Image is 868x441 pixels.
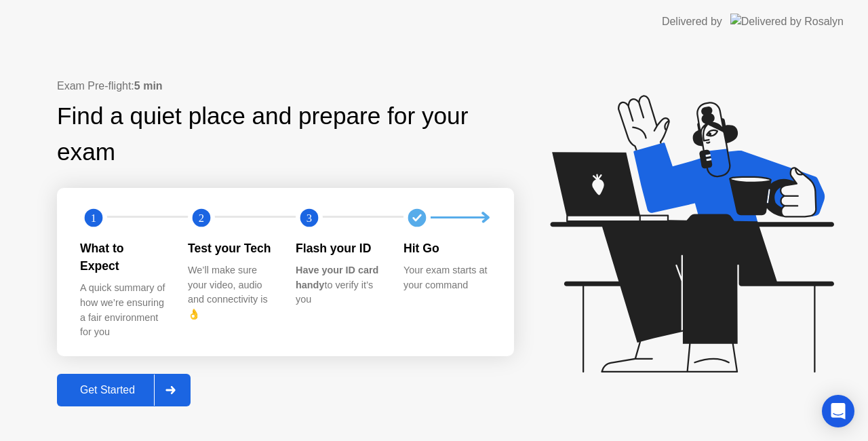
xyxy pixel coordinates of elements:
div: A quick summary of how we’re ensuring a fair environment for you [80,281,166,339]
div: Delivered by [662,14,722,30]
text: 2 [199,211,204,224]
div: Get Started [61,384,154,396]
div: Find a quiet place and prepare for your exam [57,98,514,170]
div: Open Intercom Messenger [822,395,854,427]
div: Your exam starts at your command [403,263,490,292]
b: 5 min [134,80,163,92]
div: Flash your ID [296,239,382,257]
text: 1 [91,211,96,224]
div: What to Expect [80,239,166,275]
div: Hit Go [403,239,490,257]
div: We’ll make sure your video, audio and connectivity is 👌 [188,263,274,322]
div: Test your Tech [188,239,274,257]
text: 3 [307,211,312,224]
div: to verify it’s you [296,263,382,307]
button: Get Started [57,374,191,406]
div: Exam Pre-flight: [57,78,514,94]
img: Delivered by Rosalyn [730,14,844,29]
b: Have your ID card handy [296,265,378,290]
